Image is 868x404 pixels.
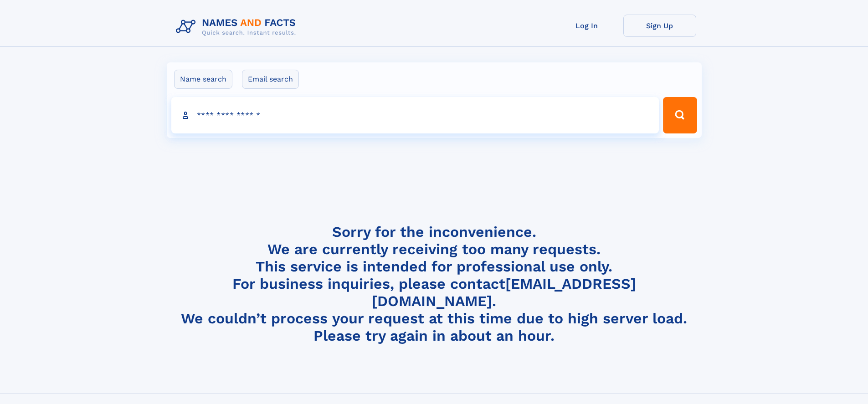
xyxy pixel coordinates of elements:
[372,275,636,310] a: [EMAIL_ADDRESS][DOMAIN_NAME]
[242,70,299,89] label: Email search
[172,223,696,345] h4: Sorry for the inconvenience. We are currently receiving too many requests. This service is intend...
[172,15,303,39] img: Logo Names and Facts
[550,15,623,37] a: Log In
[171,97,659,133] input: search input
[174,70,232,89] label: Name search
[663,97,697,133] button: Search Button
[623,15,696,37] a: Sign Up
